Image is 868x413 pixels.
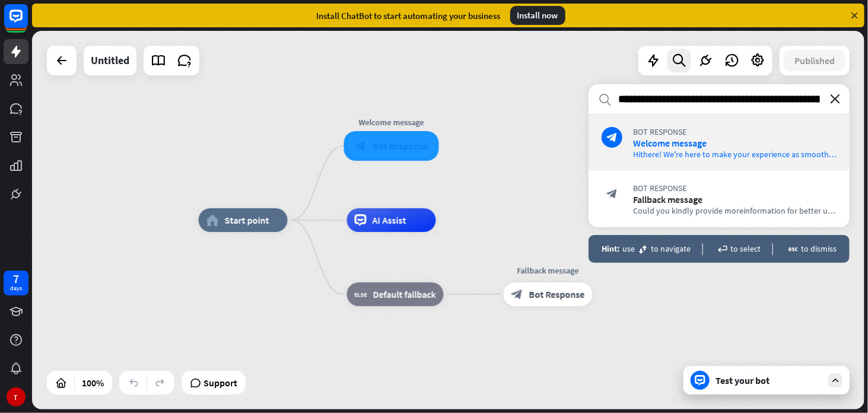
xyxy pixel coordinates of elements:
[13,274,19,284] div: 7
[338,116,445,128] div: Welcome message
[602,244,619,254] span: Hint:
[225,214,269,226] span: Start point
[788,244,798,254] i: escape
[596,90,613,108] i: search
[606,132,618,143] i: block_bot_response
[602,244,691,254] div: use to navigate
[638,244,648,254] i: move
[10,284,22,293] div: days
[9,5,45,40] button: Open LiveChat chat widget
[355,288,367,300] i: block_fallback
[633,183,837,193] span: Bot Response
[511,288,523,300] i: block_bot_response
[91,46,129,75] div: Untitled
[373,288,436,300] span: Default fallback
[206,214,219,226] i: home_2
[495,265,602,277] div: Fallback message
[78,373,107,392] div: 100%
[317,10,501,21] div: Install ChatBot to start automating your business
[715,244,761,254] div: to select
[785,244,837,254] div: to dismiss
[4,271,28,296] a: 7 days
[830,94,840,104] i: close
[743,205,750,216] span: in
[529,288,585,300] span: Bot Response
[633,137,707,149] span: Welcome message
[633,193,702,205] span: Fallback message
[204,373,237,392] span: Support
[7,387,26,406] div: T
[606,188,618,199] i: block_bot_response
[633,126,837,137] span: Bot Response
[640,149,652,160] span: the
[718,244,727,254] i: enter
[784,50,845,71] button: Published
[373,214,406,226] span: AI Assist
[510,6,565,25] div: Install now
